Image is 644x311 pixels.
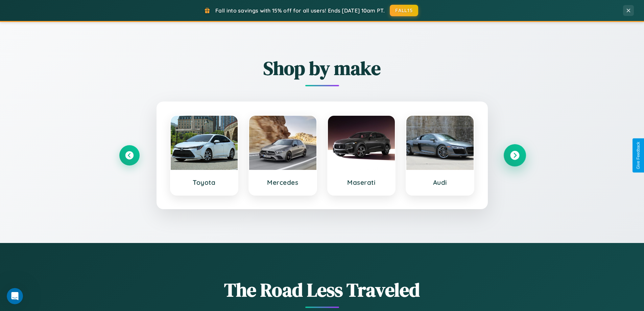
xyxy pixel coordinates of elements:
[215,7,385,14] span: Fall into savings with 15% off for all users! Ends [DATE] 10am PT.
[177,178,231,186] h3: Toyota
[119,277,525,303] h1: The Road Less Traveled
[119,55,525,81] h2: Shop by make
[413,178,467,186] h3: Audi
[636,142,641,169] div: Give Feedback
[256,178,310,186] h3: Mercedes
[7,288,23,304] iframe: Intercom live chat
[335,178,388,186] h3: Maserati
[390,5,418,16] button: FALL15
